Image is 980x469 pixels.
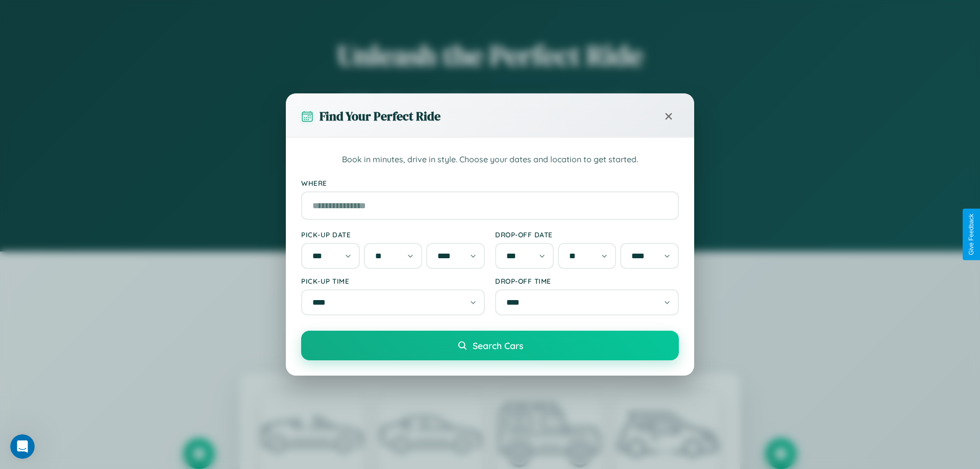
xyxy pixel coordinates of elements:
h3: Find Your Perfect Ride [320,108,440,125]
label: Drop-off Time [495,277,679,285]
button: Search Cars [301,331,679,360]
span: Search Cars [473,340,523,351]
label: Drop-off Date [495,230,679,239]
p: Book in minutes, drive in style. Choose your dates and location to get started. [301,153,679,166]
label: Pick-up Time [301,277,485,285]
label: Pick-up Date [301,230,485,239]
label: Where [301,179,679,187]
